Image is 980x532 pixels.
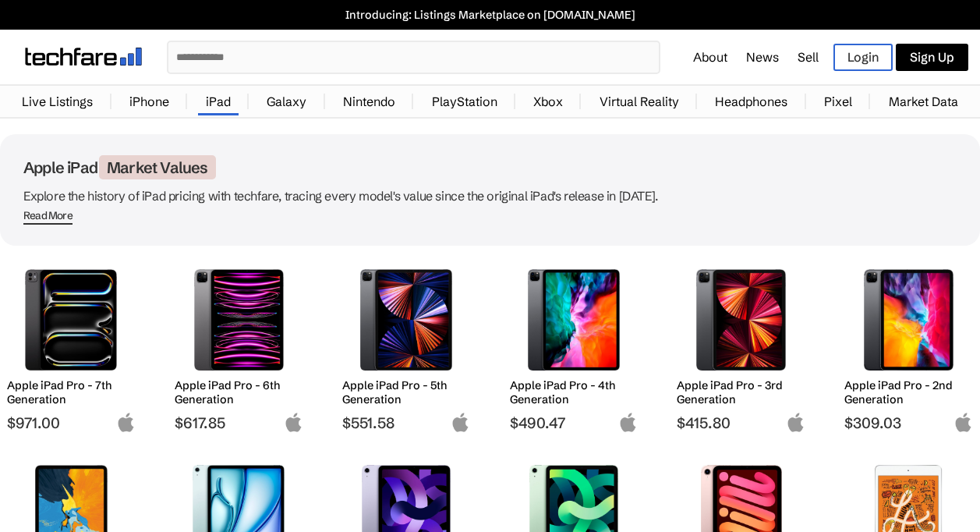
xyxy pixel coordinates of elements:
a: Apple iPad Pro 4th Generation Apple iPad Pro - 4th Generation $490.47 apple-logo [502,261,645,432]
a: News [746,49,779,65]
a: Live Listings [14,86,101,117]
h1: Apple iPad [23,158,957,177]
a: Apple iPad Pro 6th Generation Apple iPad Pro - 6th Generation $617.85 apple-logo [168,261,310,432]
h2: Apple iPad Pro - 4th Generation [510,378,639,406]
span: $415.80 [677,413,805,432]
h2: Apple iPad Pro - 3rd Generation [677,378,805,406]
img: Apple iPad Pro 5th Generation [354,269,459,371]
a: Apple iPad Pro 3rd Generation Apple iPad Pro - 3rd Generation $415.80 apple-logo [670,261,812,432]
a: Login [833,44,893,71]
img: apple-logo [953,413,973,432]
span: Read More [23,209,73,225]
img: apple-logo [116,413,136,432]
img: apple-logo [786,413,805,432]
a: Headphones [707,86,795,117]
a: iPhone [122,86,177,117]
h2: Apple iPad Pro - 2nd Generation [844,378,973,406]
span: $551.58 [342,413,471,432]
img: apple-logo [618,413,638,432]
h2: Apple iPad Pro - 7th Generation [7,378,136,406]
span: $490.47 [510,413,639,432]
a: Sign Up [896,44,968,71]
a: Sell [798,49,819,65]
img: techfare logo [25,48,142,66]
p: Explore the history of iPad pricing with techfare, tracing every model's value since the original... [23,185,957,207]
a: Market Data [881,86,966,117]
img: Apple iPad Pro 7th Generation [19,269,124,371]
span: $971.00 [7,413,136,432]
div: Read More [23,209,73,222]
a: Nintendo [335,86,403,117]
span: Market Values [99,155,216,179]
a: Galaxy [259,86,314,117]
h2: Apple iPad Pro - 5th Generation [342,378,471,406]
img: apple-logo [451,413,470,432]
img: Apple iPad Pro 4th Generation [522,269,627,371]
span: $309.03 [844,413,973,432]
a: Pixel [816,86,860,117]
a: PlayStation [424,86,505,117]
img: Apple iPad Pro 2nd Generation [856,269,961,371]
a: iPad [198,86,239,117]
img: apple-logo [284,413,303,432]
a: Virtual Reality [592,86,687,117]
a: Apple iPad Pro 2nd Generation Apple iPad Pro - 2nd Generation $309.03 apple-logo [837,261,980,432]
a: About [693,49,727,65]
img: Apple iPad Pro 3rd Generation [688,269,794,371]
a: Introducing: Listings Marketplace on [DOMAIN_NAME] [8,8,972,22]
a: Apple iPad Pro 5th Generation Apple iPad Pro - 5th Generation $551.58 apple-logo [335,261,478,432]
h2: Apple iPad Pro - 6th Generation [175,378,303,406]
a: Xbox [525,86,571,117]
span: $617.85 [175,413,303,432]
img: Apple iPad Pro 6th Generation [186,269,292,371]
